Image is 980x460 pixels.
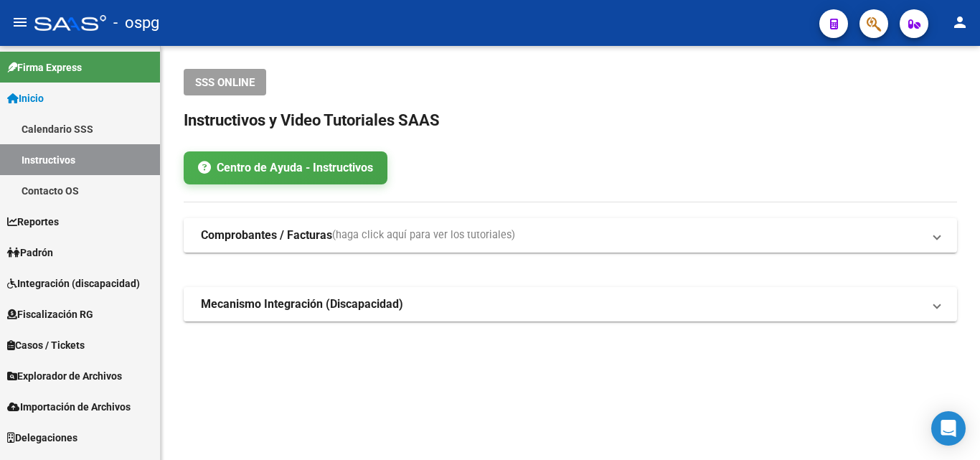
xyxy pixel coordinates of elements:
[332,227,515,243] span: (haga click aquí para ver los tutoriales)
[7,306,93,322] span: Fiscalización RG
[113,7,159,39] span: - ospg
[931,411,966,446] div: Open Intercom Messenger
[184,69,266,95] button: SSS ONLINE
[951,14,969,31] mat-icon: person
[7,399,131,415] span: Importación de Archivos
[7,276,140,291] span: Integración (discapacidad)
[184,218,957,253] mat-expansion-panel-header: Comprobantes / Facturas(haga click aquí para ver los tutoriales)
[195,76,255,89] span: SSS ONLINE
[184,107,957,134] h2: Instructivos y Video Tutoriales SAAS
[7,430,77,446] span: Delegaciones
[7,337,85,353] span: Casos / Tickets
[201,227,332,243] strong: Comprobantes / Facturas
[7,245,53,260] span: Padrón
[7,368,122,384] span: Explorador de Archivos
[184,287,957,321] mat-expansion-panel-header: Mecanismo Integración (Discapacidad)
[11,14,29,31] mat-icon: menu
[7,90,44,106] span: Inicio
[7,214,59,230] span: Reportes
[184,151,387,184] a: Centro de Ayuda - Instructivos
[7,60,82,75] span: Firma Express
[201,296,403,312] strong: Mecanismo Integración (Discapacidad)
